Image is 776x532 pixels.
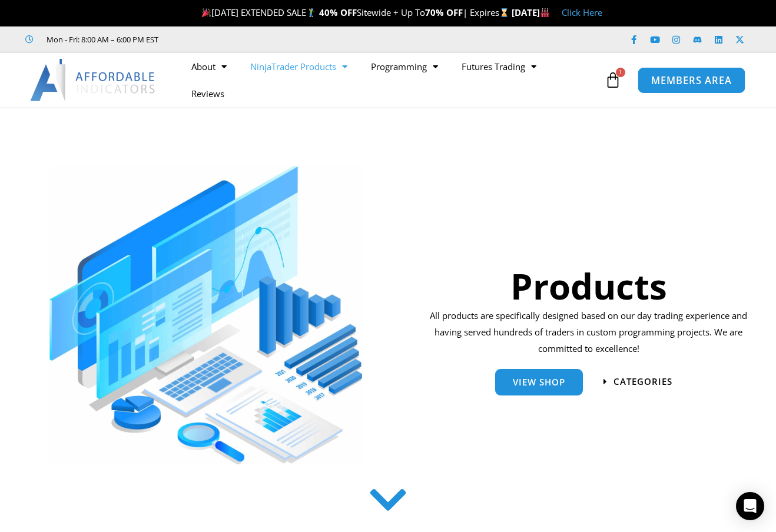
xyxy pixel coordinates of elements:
[616,68,625,77] span: 1
[49,166,362,464] img: ProductsSection scaled | Affordable Indicators – NinjaTrader
[30,59,157,101] img: LogoAI | Affordable Indicators – NinjaTrader
[425,6,463,18] strong: 70% OFF
[175,34,351,45] iframe: Customer reviews powered by Trustpilot
[500,8,509,17] img: ⌛
[307,8,316,17] img: 🏌️‍♂️
[202,8,211,17] img: 🎉
[426,261,751,311] h1: Products
[180,80,236,107] a: Reviews
[540,8,549,17] img: 🏭
[238,53,359,80] a: NinjaTrader Products
[199,6,511,18] span: [DATE] EXTENDED SALE Sitewide + Up To | Expires
[562,6,602,18] a: Click Here
[44,32,158,46] span: Mon - Fri: 8:00 AM – 6:00 PM EST
[513,378,565,387] span: View Shop
[180,53,602,107] nav: Menu
[450,53,548,80] a: Futures Trading
[426,308,751,357] p: All products are specifically designed based on our day trading experience and having served hund...
[613,377,672,386] span: categories
[495,369,583,395] a: View Shop
[319,6,357,18] strong: 40% OFF
[359,53,450,80] a: Programming
[587,63,639,97] a: 1
[512,6,550,18] strong: [DATE]
[736,492,764,520] div: Open Intercom Messenger
[638,66,745,93] a: MEMBERS AREA
[651,75,732,85] span: MEMBERS AREA
[180,53,238,80] a: About
[603,377,672,386] a: categories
